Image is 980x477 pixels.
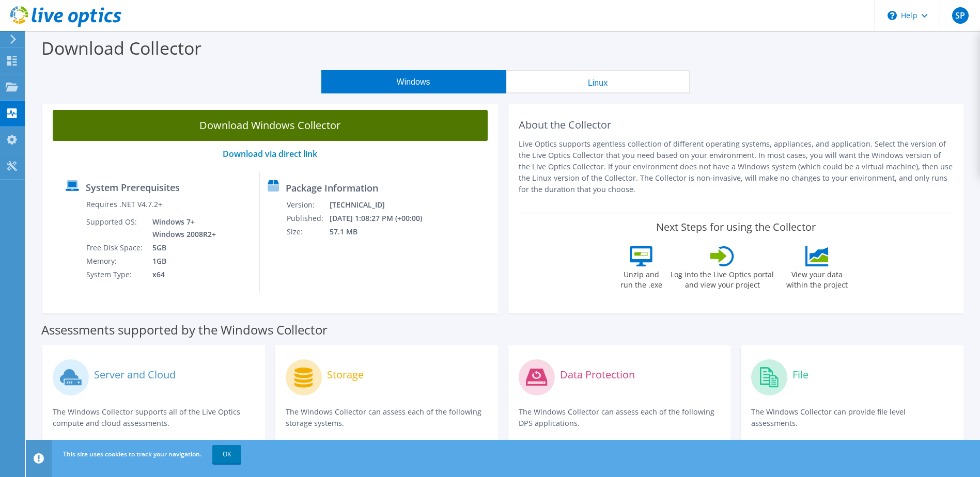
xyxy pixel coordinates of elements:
[286,225,329,239] td: Size:
[145,268,218,281] td: x64
[286,198,329,212] td: Version:
[780,266,854,290] label: View your data within the project
[86,268,145,281] td: System Type:
[145,215,218,241] td: Windows 7+ Windows 2008R2+
[63,450,201,458] span: This site uses cookies to track your navigation.
[41,36,201,60] label: Download Collector
[86,241,145,255] td: Free Disk Space:
[560,370,635,380] label: Data Protection
[329,212,436,225] td: [DATE] 1:08:27 PM (+00:00)
[286,183,378,193] label: Package Information
[670,266,774,290] label: Log into the Live Optics portal and view your project
[329,225,436,239] td: 57.1 MB
[145,241,218,255] td: 5GB
[94,370,176,380] label: Server and Cloud
[519,119,954,131] h2: About the Collector
[519,406,721,429] p: The Windows Collector can assess each of the following DPS applications.
[53,110,488,141] a: Download Windows Collector
[41,325,328,335] label: Assessments supported by the Windows Collector
[86,199,162,210] label: Requires .NET V4.7.2+
[506,70,690,93] button: Linux
[656,221,816,233] label: Next Steps for using the Collector
[327,370,364,380] label: Storage
[53,406,255,429] p: The Windows Collector supports all of the Live Optics compute and cloud assessments.
[751,406,953,429] p: The Windows Collector can provide file level assessments.
[223,148,317,160] a: Download via direct link
[286,406,488,429] p: The Windows Collector can assess each of the following storage systems.
[617,266,665,290] label: Unzip and run the .exe
[792,370,808,380] label: File
[86,215,145,241] td: Supported OS:
[86,255,145,268] td: Memory:
[888,11,897,20] svg: \n
[212,445,241,464] a: OK
[321,70,506,93] button: Windows
[145,255,218,268] td: 1GB
[519,138,954,195] p: Live Optics supports agentless collection of different operating systems, appliances, and applica...
[86,182,180,193] label: System Prerequisites
[286,212,329,225] td: Published:
[952,7,969,24] span: SP
[329,198,436,212] td: [TECHNICAL_ID]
